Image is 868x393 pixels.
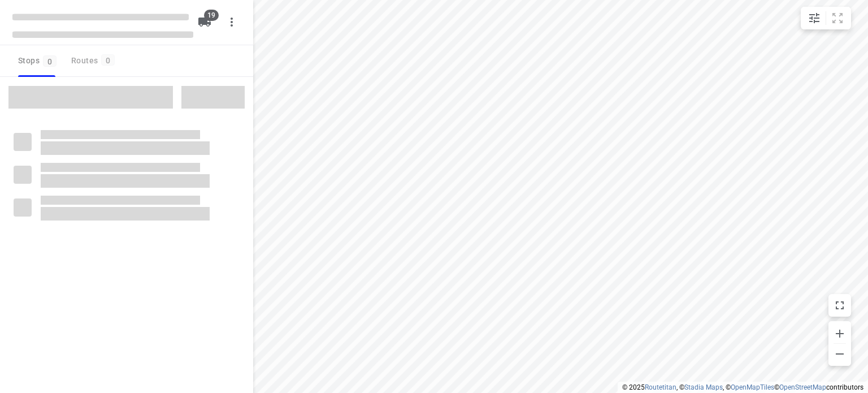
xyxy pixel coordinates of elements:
[801,7,851,29] div: small contained button group
[779,383,826,391] a: OpenStreetMap
[684,383,723,391] a: Stadia Maps
[622,383,863,391] li: © 2025 , © , © © contributors
[803,7,826,29] button: Map settings
[731,383,774,391] a: OpenMapTiles
[645,383,676,391] a: Routetitan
